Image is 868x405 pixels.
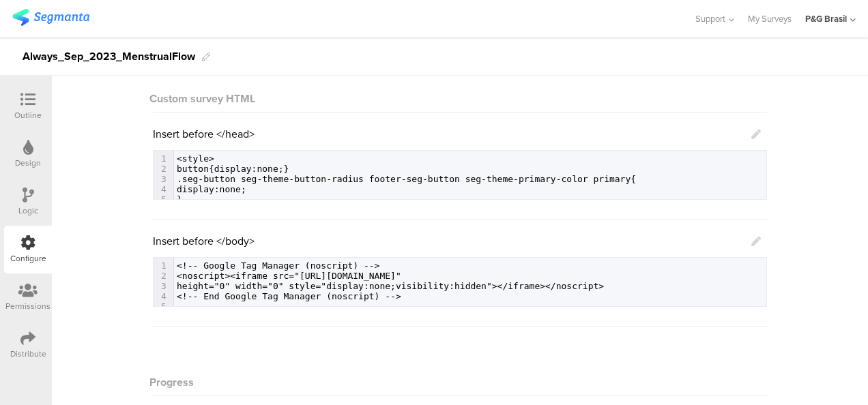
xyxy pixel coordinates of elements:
div: Logic [18,205,38,217]
div: 2 [154,164,173,174]
div: P&G Brasil [805,12,847,25]
span: Insert before </body> [153,233,255,249]
div: 2 [154,271,173,281]
span: .seg-button seg-theme-button-radius footer-seg-button seg-theme-primary-color primary{ [177,174,636,184]
span: display:none; [177,184,246,194]
span: } [177,194,182,205]
div: 3 [154,174,173,184]
span: Insert before </head> [153,126,255,142]
div: 5 [154,301,173,312]
div: 1 [154,260,173,271]
div: Distribute [10,348,46,360]
div: Custom survey HTML [153,91,767,106]
div: Permissions [5,300,50,312]
div: Progress [153,361,767,396]
span: <!-- Google Tag Manager (noscript) --> [177,260,380,271]
img: segmanta logo [12,9,89,26]
div: 4 [154,291,173,301]
span: height="0" width="0" style="display:none;visibility:hidden"></iframe></noscript> [177,281,604,291]
div: Design [15,157,41,169]
span: Support [695,12,725,25]
span: <noscript><iframe src="[URL][DOMAIN_NAME]" [177,271,401,281]
div: Configure [10,252,46,265]
span: <style> [177,153,214,164]
div: 3 [154,281,173,291]
div: 4 [154,184,173,194]
div: Outline [14,109,42,121]
span: <!-- End Google Tag Manager (noscript) --> [177,291,401,301]
span: button{display:none;} [177,164,289,174]
div: 5 [154,194,173,205]
div: 1 [154,153,173,164]
div: Always_Sep_2023_MenstrualFlow [23,46,195,67]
